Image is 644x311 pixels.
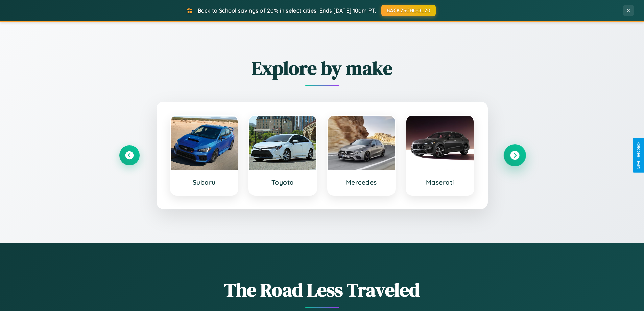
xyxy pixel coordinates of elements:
[636,142,641,169] div: Give Feedback
[335,178,388,186] h3: Mercedes
[413,178,467,186] h3: Maserati
[381,5,436,16] button: BACK2SCHOOL20
[198,7,376,14] span: Back to School savings of 20% in select cities! Ends [DATE] 10am PT.
[119,277,525,303] h1: The Road Less Traveled
[256,178,310,186] h3: Toyota
[119,55,525,81] h2: Explore by make
[177,178,231,186] h3: Subaru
